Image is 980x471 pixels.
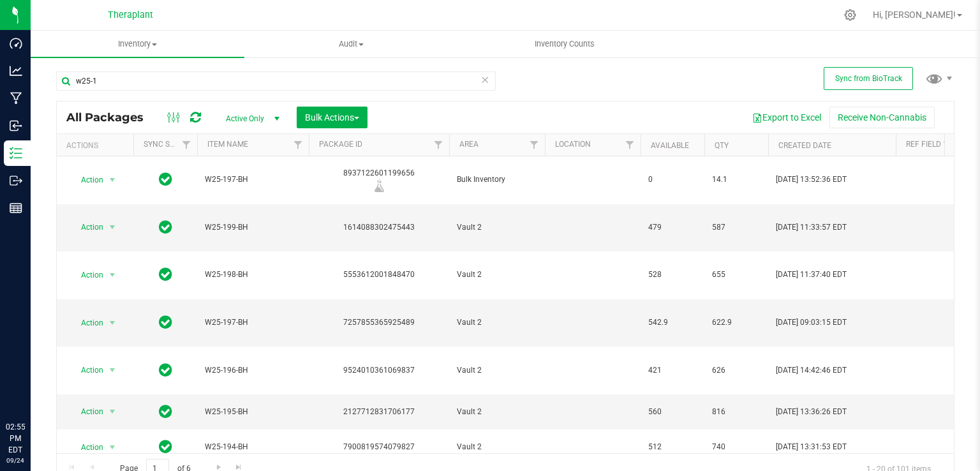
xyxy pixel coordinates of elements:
button: Export to Excel [744,107,829,128]
a: Filter [524,134,545,156]
span: 542.9 [648,317,697,329]
span: W25-197-BH [205,317,301,329]
a: Inventory [31,31,244,57]
a: Inventory Counts [458,31,672,57]
span: Action [70,403,104,421]
span: Action [70,361,104,379]
inline-svg: Analytics [10,64,22,77]
a: Location [555,140,591,149]
span: Vault 2 [457,269,537,281]
span: 816 [712,406,761,418]
span: In Sync [159,403,172,421]
span: Clear [480,71,489,88]
p: 09/24 [6,456,25,465]
span: Sync from BioTrack [835,74,902,83]
a: Filter [288,134,309,156]
inline-svg: Inventory [10,147,22,160]
span: In Sync [159,170,172,188]
inline-svg: Inbound [10,119,22,132]
span: 740 [712,441,761,453]
span: 622.9 [712,317,761,329]
span: select [105,361,121,379]
span: select [105,403,121,421]
inline-svg: Dashboard [10,37,22,50]
span: Vault 2 [457,441,537,453]
span: select [105,266,121,284]
span: In Sync [159,265,172,283]
span: W25-198-BH [205,269,301,281]
inline-svg: Outbound [10,174,22,187]
span: All Packages [66,110,156,124]
a: Filter [620,134,641,156]
span: select [105,314,121,332]
span: 479 [648,221,697,234]
a: Available [651,141,689,150]
span: Action [70,314,104,332]
button: Sync from BioTrack [824,67,913,90]
span: [DATE] 13:31:53 EDT [776,441,847,453]
div: 8937122601199656 [307,167,451,192]
span: 626 [712,364,761,377]
span: Bulk Actions [305,112,359,123]
span: Action [70,266,104,284]
div: 9524010361069837 [307,364,451,377]
div: Actions [66,141,128,150]
span: Hi, [PERSON_NAME]! [873,10,956,20]
button: Receive Non-Cannabis [829,107,935,128]
span: select [105,171,121,189]
span: Vault 2 [457,406,537,418]
span: 528 [648,269,697,281]
span: select [105,438,121,456]
div: 1614088302475443 [307,221,451,234]
span: Inventory [31,38,244,50]
span: 655 [712,269,761,281]
a: Sync Status [144,140,193,149]
span: Action [70,438,104,456]
span: In Sync [159,361,172,379]
span: 512 [648,441,697,453]
a: Ref Field 1 [906,140,947,149]
span: 421 [648,364,697,377]
inline-svg: Reports [10,202,22,214]
span: Vault 2 [457,364,537,377]
iframe: Resource center unread badge [38,367,53,382]
span: W25-195-BH [205,406,301,418]
div: 7257855365925489 [307,317,451,329]
span: Action [70,171,104,189]
span: Vault 2 [457,317,537,329]
span: W25-197-BH [205,174,301,186]
div: 2127712831706177 [307,406,451,418]
inline-svg: Manufacturing [10,92,22,105]
span: [DATE] 11:33:57 EDT [776,221,847,234]
a: Filter [428,134,449,156]
span: In Sync [159,313,172,331]
a: Item Name [207,140,248,149]
span: Bulk Inventory [457,174,537,186]
span: [DATE] 11:37:40 EDT [776,269,847,281]
span: 14.1 [712,174,761,186]
div: Lab Sample [307,179,451,192]
div: 7900819574079827 [307,441,451,453]
span: In Sync [159,218,172,236]
span: In Sync [159,438,172,456]
a: Audit [244,31,458,57]
a: Created Date [778,141,831,150]
span: [DATE] 14:42:46 EDT [776,364,847,377]
span: [DATE] 13:52:36 EDT [776,174,847,186]
span: 560 [648,406,697,418]
span: select [105,218,121,236]
span: W25-194-BH [205,441,301,453]
span: 587 [712,221,761,234]
span: [DATE] 09:03:15 EDT [776,317,847,329]
iframe: Resource center [13,369,51,407]
span: [DATE] 13:36:26 EDT [776,406,847,418]
span: Vault 2 [457,221,537,234]
span: Action [70,218,104,236]
a: Qty [715,141,729,150]
span: Inventory Counts [517,38,612,50]
span: Theraplant [108,10,153,20]
input: Search Package ID, Item Name, SKU, Lot or Part Number... [56,71,496,91]
a: Area [459,140,479,149]
div: Manage settings [842,9,858,21]
span: Audit [245,38,457,50]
